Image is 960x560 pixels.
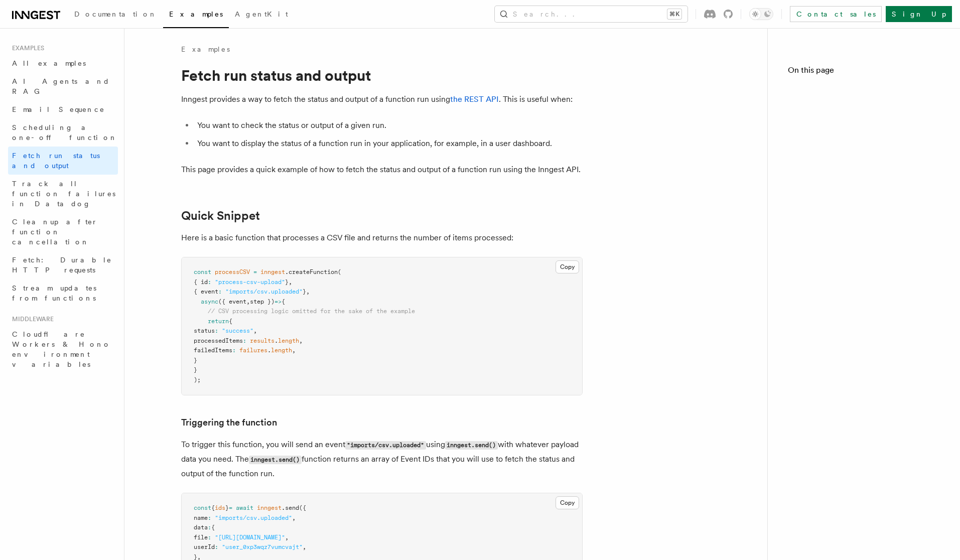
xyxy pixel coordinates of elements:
[12,330,111,368] span: Cloudflare Workers & Hono environment variables
[282,504,299,511] span: .send
[194,376,201,383] span: );
[181,66,583,84] h1: Fetch run status and output
[181,92,583,106] p: Inngest provides a way to fetch the status and output of a function run using . This is useful when:
[292,347,296,354] span: ,
[257,504,282,511] span: inngest
[788,64,940,80] h4: On this page
[194,524,208,531] span: data
[194,543,215,550] span: userId
[345,441,426,450] code: "imports/csv.uploaded"
[12,284,96,302] span: Stream updates from functions
[275,298,282,305] span: =>
[68,3,163,27] a: Documentation
[749,8,773,20] button: Toggle dark mode
[246,298,250,305] span: ,
[12,77,110,95] span: AI Agents and RAG
[215,268,250,275] span: processCSV
[201,298,218,305] span: async
[12,123,117,142] span: Scheduling a one-off function
[8,175,118,213] a: Track all function failures in Datadog
[215,327,218,334] span: :
[208,318,229,325] span: return
[208,524,211,531] span: :
[790,6,882,22] a: Contact sales
[303,288,306,295] span: }
[194,288,218,295] span: { event
[285,534,289,541] span: ,
[208,514,211,521] span: :
[8,147,118,175] a: Fetch run status and output
[556,496,579,509] button: Copy
[235,10,288,18] span: AgentKit
[225,504,229,511] span: }
[12,180,115,208] span: Track all function failures in Datadog
[275,337,278,344] span: .
[229,318,232,325] span: {
[218,288,222,295] span: :
[338,268,341,275] span: (
[253,327,257,334] span: ,
[495,6,688,22] button: Search...⌘K
[8,118,118,147] a: Scheduling a one-off function
[169,10,223,18] span: Examples
[271,347,292,354] span: length
[8,72,118,100] a: AI Agents and RAG
[299,504,306,511] span: ({
[211,504,215,511] span: {
[181,209,260,223] a: Quick Snippet
[289,278,292,286] span: ,
[450,94,499,104] a: the REST API
[243,337,246,344] span: :
[285,268,338,275] span: .createFunction
[253,268,257,275] span: =
[194,278,208,286] span: { id
[12,59,86,67] span: All examples
[194,268,211,275] span: const
[194,514,208,521] span: name
[8,251,118,279] a: Fetch: Durable HTTP requests
[282,298,285,305] span: {
[215,514,292,521] span: "imports/csv.uploaded"
[194,136,583,151] li: You want to display the status of a function run in your application, for example, in a user dash...
[194,534,208,541] span: file
[250,337,275,344] span: results
[236,504,253,511] span: await
[229,3,294,27] a: AgentKit
[218,298,246,305] span: ({ event
[292,514,296,521] span: ,
[556,260,579,273] button: Copy
[208,534,211,541] span: :
[8,54,118,72] a: All examples
[8,100,118,118] a: Email Sequence
[8,44,44,52] span: Examples
[299,337,303,344] span: ,
[181,415,277,430] a: Triggering the function
[886,6,952,22] a: Sign Up
[232,347,236,354] span: :
[229,504,232,511] span: =
[249,456,302,464] code: inngest.send()
[12,152,100,170] span: Fetch run status and output
[306,288,310,295] span: ,
[12,218,98,246] span: Cleanup after function cancellation
[215,534,285,541] span: "[URL][DOMAIN_NAME]"
[285,278,289,286] span: }
[239,347,267,354] span: failures
[163,3,229,28] a: Examples
[667,9,681,19] kbd: ⌘K
[8,213,118,251] a: Cleanup after function cancellation
[267,347,271,354] span: .
[8,325,118,373] a: Cloudflare Workers & Hono environment variables
[215,543,218,550] span: :
[278,337,299,344] span: length
[211,524,215,531] span: {
[215,504,225,511] span: ids
[181,231,583,245] p: Here is a basic function that processes a CSV file and returns the number of items processed:
[445,441,498,450] code: inngest.send()
[74,10,157,18] span: Documentation
[260,268,285,275] span: inngest
[181,438,583,481] p: To trigger this function, you will send an event using with whatever payload data you need. The f...
[194,366,197,373] span: }
[8,315,54,323] span: Middleware
[194,327,215,334] span: status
